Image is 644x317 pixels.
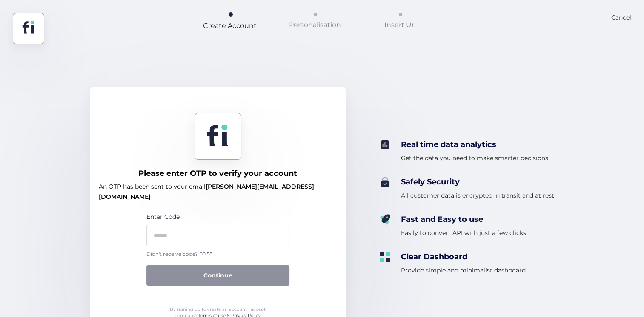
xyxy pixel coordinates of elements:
[401,139,548,150] div: Real time data analytics
[384,20,416,30] div: Insert Url
[146,250,289,258] div: Didn't receive code?
[401,228,526,238] div: Easily to convert API with just a few clicks
[200,251,212,258] span: 00:58
[289,20,341,30] div: Personalisation
[99,183,314,201] span: [PERSON_NAME][EMAIL_ADDRESS][DOMAIN_NAME]
[401,252,526,262] div: Clear Dashboard
[401,190,554,201] div: All customer data is encrypted in transit and at rest
[401,177,554,187] div: Safely Security
[146,212,289,221] div: Enter Code
[203,20,257,31] div: Create Account
[401,265,526,275] div: Provide simple and minimalist dashboard
[401,153,548,163] div: Get the data you need to make smarter decisions
[138,168,297,178] div: Please enter OTP to verify your account
[99,181,337,202] div: An OTP has been sent to your email
[146,265,289,286] button: Continue
[401,214,526,224] div: Fast and Easy to use
[611,13,631,44] div: Cancel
